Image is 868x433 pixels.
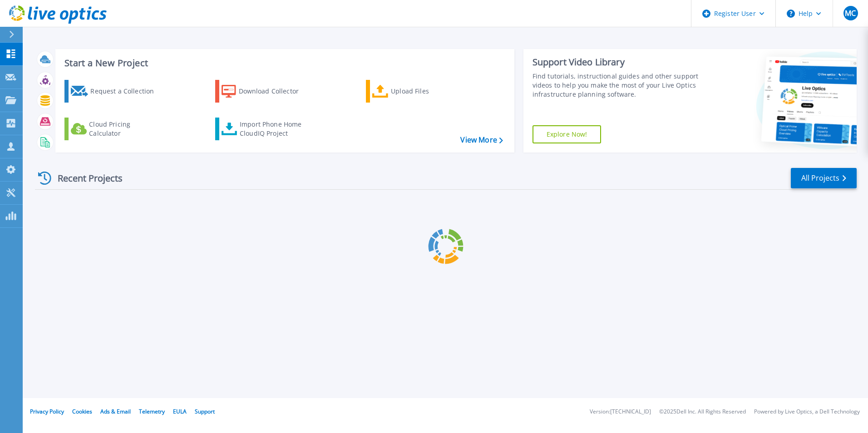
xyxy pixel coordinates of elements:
a: Telemetry [139,408,165,415]
li: Powered by Live Optics, a Dell Technology [754,409,860,415]
a: All Projects [791,168,857,188]
a: Download Collector [215,80,316,103]
div: Upload Files [391,82,464,100]
li: © 2025 Dell Inc. All Rights Reserved [659,409,746,415]
div: Recent Projects [35,167,135,189]
div: Import Phone Home CloudIQ Project [240,120,311,138]
div: Support Video Library [533,56,702,68]
div: Find tutorials, instructional guides and other support videos to help you make the most of your L... [533,72,702,99]
a: Explore Now! [533,125,602,143]
div: Download Collector [239,82,311,100]
a: Cloud Pricing Calculator [64,118,166,140]
a: View More [460,136,503,144]
a: Upload Files [366,80,467,103]
div: Cloud Pricing Calculator [89,120,162,138]
a: EULA [173,408,187,415]
div: Request a Collection [90,82,163,100]
a: Cookies [72,408,92,415]
span: MC [845,10,856,17]
a: Request a Collection [64,80,166,103]
a: Support [195,408,215,415]
a: Privacy Policy [30,408,64,415]
li: Version: [TECHNICAL_ID] [590,409,651,415]
a: Ads & Email [100,408,131,415]
h3: Start a New Project [64,58,503,68]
